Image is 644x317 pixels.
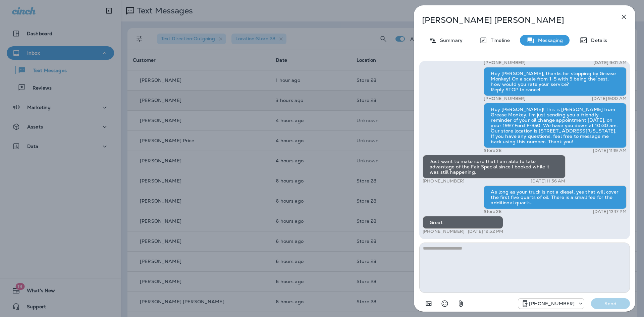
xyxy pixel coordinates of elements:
p: [DATE] 11:56 AM [531,178,565,184]
p: Store 28 [484,148,501,153]
p: [DATE] 11:19 AM [593,148,627,153]
p: [DATE] 9:01 AM [593,60,627,65]
p: [PHONE_NUMBER] [484,96,526,101]
p: [DATE] 12:52 PM [468,229,503,234]
div: As long as your truck is not a diesel, yes that will cover the first five quarts of oil. There is... [484,186,627,209]
p: [PHONE_NUMBER] [423,229,465,234]
p: Summary [437,38,463,43]
p: [PERSON_NAME] [PERSON_NAME] [422,15,605,25]
div: +1 (208) 858-5823 [518,300,584,308]
div: Hey [PERSON_NAME]! This is [PERSON_NAME] from Grease Monkey. I'm just sending you a friendly remi... [484,103,627,148]
p: Store 28 [484,209,501,214]
p: [PHONE_NUMBER] [423,178,465,184]
div: Great [423,216,503,229]
p: [DATE] 12:17 PM [593,209,627,214]
p: Details [588,38,607,43]
p: Messaging [535,38,563,43]
p: [DATE] 9:00 AM [592,96,627,101]
div: Just want to make sure that I am able to take advantage of the Fair Special since I booked while ... [423,155,566,178]
div: Hey [PERSON_NAME], thanks for stopping by Grease Monkey! On a scale from 1-5 with 5 being the bes... [484,67,627,96]
p: Timeline [487,38,510,43]
p: [PHONE_NUMBER] [484,60,526,65]
button: Select an emoji [438,297,451,310]
button: Add in a premade template [422,297,435,310]
p: [PHONE_NUMBER] [529,301,575,306]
